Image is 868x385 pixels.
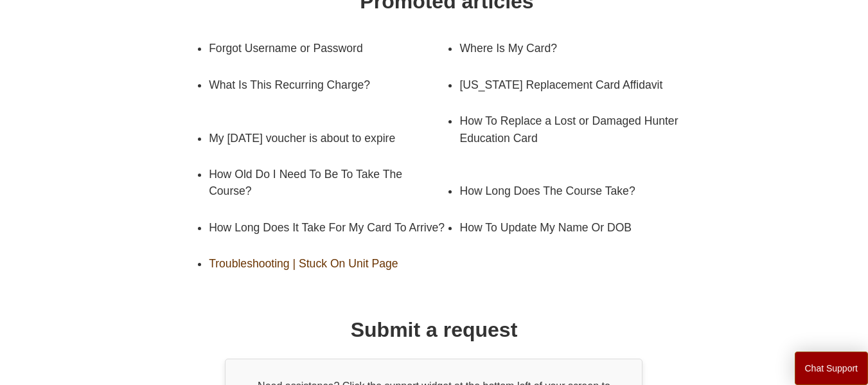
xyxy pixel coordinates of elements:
[209,67,447,103] a: What Is This Recurring Charge?
[459,173,678,209] a: How Long Does The Course Take?
[459,67,678,103] a: [US_STATE] Replacement Card Affidavit
[209,210,447,246] a: How Long Does It Take For My Card To Arrive?
[459,30,678,66] a: Where Is My Card?
[209,30,427,66] a: Forgot Username or Password
[459,103,697,156] a: How To Replace a Lost or Damaged Hunter Education Card
[209,156,427,210] a: How Old Do I Need To Be To Take The Course?
[209,120,427,156] a: My [DATE] voucher is about to expire
[209,246,427,282] a: Troubleshooting | Stuck On Unit Page
[459,210,678,246] a: How To Update My Name Or DOB
[351,314,518,345] h1: Submit a request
